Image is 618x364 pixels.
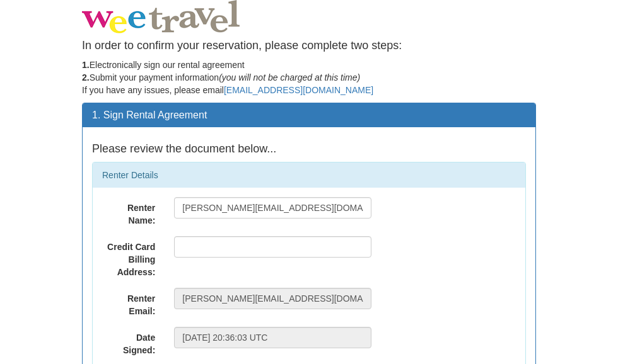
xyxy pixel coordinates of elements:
[224,85,373,95] a: [EMAIL_ADDRESS][DOMAIN_NAME]
[82,60,90,70] strong: 1.
[93,197,165,227] label: Renter Name:
[82,59,536,96] p: Electronically sign our rental agreement Submit your payment information If you have any issues, ...
[93,236,165,278] label: Credit Card Billing Address:
[92,143,526,156] h4: Please review the document below...
[92,110,526,121] h3: 1. Sign Rental Agreement
[93,327,165,356] label: Date Signed:
[219,72,360,82] em: (you will not be charged at this time)
[82,40,536,52] h4: In order to confirm your reservation, please complete two steps:
[82,72,90,82] strong: 2.
[93,162,525,188] div: Renter Details
[93,288,165,317] label: Renter Email:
